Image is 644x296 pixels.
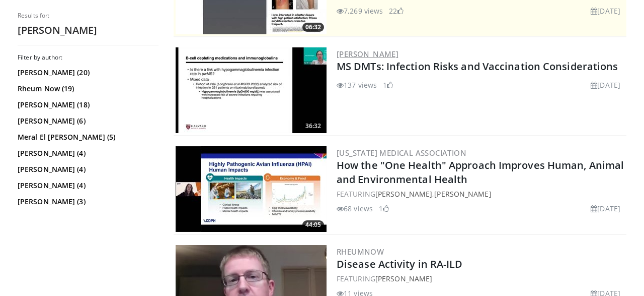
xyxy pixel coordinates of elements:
[18,116,156,126] a: [PERSON_NAME] (6)
[337,257,463,271] a: Disease Activity in RA-ILD
[337,189,624,199] div: FEATURING ,
[176,47,327,133] a: 36:32
[176,146,327,232] a: 44:05
[18,24,158,37] h2: [PERSON_NAME]
[383,80,393,90] li: 1
[176,47,327,133] img: b8d20dfb-a3a1-4265-b84d-a8c56fcb6a64.300x170_q85_crop-smart_upscale.jpg
[337,6,383,16] li: 7,269 views
[18,197,156,207] a: [PERSON_NAME] (3)
[337,273,624,284] div: FEATURING
[337,247,384,257] a: RheumNow
[591,203,620,214] li: [DATE]
[18,181,156,191] a: [PERSON_NAME] (4)
[337,158,624,186] a: How the "One Health" Approach Improves Human, Animal and Environmental Health
[337,49,398,59] a: [PERSON_NAME]
[591,80,620,90] li: [DATE]
[18,53,158,62] h3: Filter by author:
[18,68,156,78] a: [PERSON_NAME] (20)
[18,12,158,20] p: Results for:
[18,164,156,174] a: [PERSON_NAME] (4)
[337,80,377,90] li: 137 views
[434,189,491,199] a: [PERSON_NAME]
[591,6,620,16] li: [DATE]
[375,189,432,199] a: [PERSON_NAME]
[302,220,324,229] span: 44:05
[18,132,156,142] a: Meral El [PERSON_NAME] (5)
[302,122,324,131] span: 36:32
[176,146,327,232] img: 7b2a7e5e-3903-485b-af21-2c1babcf1a37.300x170_q85_crop-smart_upscale.jpg
[375,274,432,283] a: [PERSON_NAME]
[337,203,373,214] li: 68 views
[18,84,156,94] a: Rheum Now (19)
[337,60,618,73] a: MS DMTs: Infection Risks and Vaccination Considerations
[18,100,156,110] a: [PERSON_NAME] (18)
[302,23,324,32] span: 06:32
[18,148,156,158] a: [PERSON_NAME] (4)
[337,148,466,158] a: [US_STATE] Medical Association
[389,6,403,16] li: 22
[379,203,389,214] li: 1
